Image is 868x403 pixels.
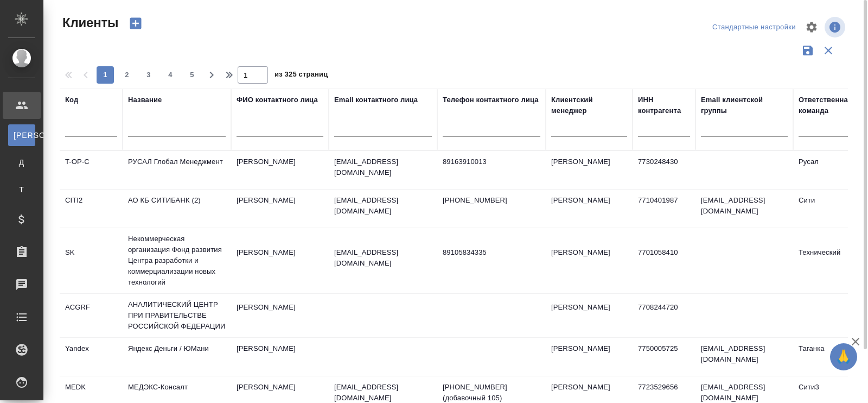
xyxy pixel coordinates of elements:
[633,190,695,228] td: 7710401987
[443,195,540,206] p: [PHONE_NUMBER]
[60,297,123,335] td: ACGRF
[118,66,136,84] button: 2
[162,70,179,80] span: 4
[797,40,818,61] button: Сохранить фильтры
[546,338,633,376] td: [PERSON_NAME]
[8,152,35,173] a: Д
[14,157,30,168] span: Д
[818,40,839,61] button: Сбросить фильтры
[8,124,35,146] a: [PERSON_NAME]
[633,338,695,376] td: 7750005725
[123,294,231,337] td: АНАЛИТИЧЕСКИЙ ЦЕНТР ПРИ ПРАВИТЕЛЬСТВЕ РОССИЙСКОЙ ФЕДЕРАЦИИ
[60,338,123,376] td: Yandex
[14,184,30,195] span: Т
[162,66,179,84] button: 4
[825,17,847,37] span: Посмотреть информацию
[60,151,123,189] td: T-OP-C
[695,190,793,228] td: [EMAIL_ADDRESS][DOMAIN_NAME]
[231,190,329,228] td: [PERSON_NAME]
[128,95,162,105] div: Название
[183,66,201,84] button: 5
[65,95,78,105] div: Код
[551,95,627,116] div: Клиентский менеджер
[546,190,633,228] td: [PERSON_NAME]
[334,95,418,105] div: Email контактного лица
[60,190,123,228] td: CITI2
[633,242,695,280] td: 7701058410
[123,338,231,376] td: Яндекс Деньги / ЮМани
[118,70,136,80] span: 2
[231,151,329,189] td: [PERSON_NAME]
[546,151,633,189] td: [PERSON_NAME]
[231,242,329,280] td: [PERSON_NAME]
[183,70,201,80] span: 5
[60,242,123,280] td: SK
[140,70,157,80] span: 3
[231,338,329,376] td: [PERSON_NAME]
[633,297,695,335] td: 7708244720
[8,179,35,200] a: Т
[123,14,149,33] button: Создать
[443,95,539,105] div: Телефон контактного лица
[701,95,788,116] div: Email клиентской группы
[14,130,30,141] span: [PERSON_NAME]
[237,95,318,105] div: ФИО контактного лица
[334,156,432,178] p: [EMAIL_ADDRESS][DOMAIN_NAME]
[695,338,793,376] td: [EMAIL_ADDRESS][DOMAIN_NAME]
[799,14,825,40] span: Настроить таблицу
[231,297,329,335] td: [PERSON_NAME]
[710,19,799,36] div: split button
[60,14,118,32] span: Клиенты
[334,247,432,269] p: [EMAIL_ADDRESS][DOMAIN_NAME]
[633,151,695,189] td: 7730248430
[443,247,540,258] p: 89105834335
[123,151,231,189] td: РУСАЛ Глобал Менеджмент
[443,156,540,167] p: 89163910013
[123,190,231,228] td: АО КБ СИТИБАНК (2)
[334,195,432,217] p: [EMAIL_ADDRESS][DOMAIN_NAME]
[123,228,231,293] td: Некоммерческая организация Фонд развития Центра разработки и коммерциализации новых технологий
[140,66,157,84] button: 3
[546,297,633,335] td: [PERSON_NAME]
[275,68,328,84] span: из 325 страниц
[546,242,633,280] td: [PERSON_NAME]
[638,95,690,116] div: ИНН контрагента
[834,345,853,368] span: 🙏
[830,343,857,370] button: 🙏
